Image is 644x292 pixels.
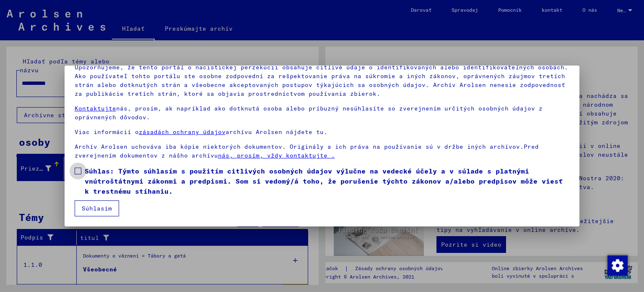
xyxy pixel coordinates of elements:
font: Archív Arolsen uchováva iba kópie niektorých dokumentov. Originály a ich práva na používanie sú v... [75,143,524,150]
font: nás, prosím [116,105,158,112]
font: , ak napríklad ako dotknutá osoba alebo príbuzný nesúhlasíte so zverejnením určitých osobných úda... [75,105,543,121]
img: Zmena súhlasu [608,255,628,276]
font: Súhlas: Týmto súhlasím s použitím citlivých osobných údajov výlučne na vedecké účely a v súlade s... [85,167,563,195]
a: zásadách ochrany údajov [139,128,226,136]
font: Súhlasím [82,205,112,212]
a: Kontaktujte [75,105,116,112]
font: archívu Arolsen nájdete tu. [226,128,327,136]
button: Súhlasím [75,200,119,216]
font: Viac informácií o [75,128,139,136]
a: nás, prosím, vždy kontaktujte . [218,152,335,159]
